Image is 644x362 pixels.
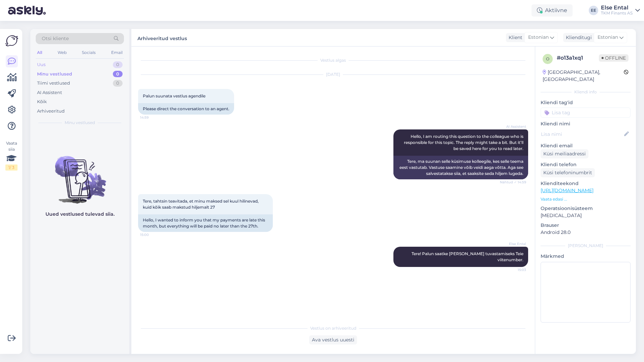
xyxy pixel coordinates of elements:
div: 0 [113,71,123,78]
div: All [36,48,43,57]
span: o [546,56,549,61]
p: Kliendi tag'id [541,99,631,106]
div: Klient [506,34,522,41]
p: Operatsioonisüsteem [541,205,631,212]
p: Klienditeekond [541,180,631,187]
span: 14:59 [140,115,165,120]
span: Vestlus on arhiveeritud [310,325,356,331]
span: Minu vestlused [65,120,95,126]
span: Tere! Palun saatke [PERSON_NAME] tuvastamiseks Teie viitenumber. [412,251,524,262]
p: Brauser [541,222,631,229]
div: Klienditugi [563,34,592,41]
div: Vestlus algas [138,57,528,63]
span: Else Ental [501,241,526,246]
img: Askly Logo [5,34,18,47]
p: Märkmed [541,253,631,260]
span: Hello, I am routing this question to the colleague who is responsible for this topic. The reply m... [404,134,524,151]
div: Vaata siia [5,140,18,171]
div: AI Assistent [37,89,62,96]
div: Kliendi info [541,89,631,95]
div: Tiimi vestlused [37,80,70,87]
p: Vaata edasi ... [541,196,631,202]
div: Hello, I wanted to inform you that my payments are late this month, but everything will be paid n... [138,214,273,232]
p: Kliendi nimi [541,120,631,127]
div: Tere, ma suunan selle küsimuse kolleegile, kes selle teema eest vastutab. Vastuse saamine võib ve... [393,156,528,179]
div: Socials [80,48,97,57]
div: Web [56,48,68,57]
div: [DATE] [138,71,528,78]
div: Please direct the conversation to an agent. [138,103,234,115]
span: Nähtud ✓ 14:59 [500,180,526,185]
div: Minu vestlused [37,71,72,78]
span: Estonian [598,34,618,41]
span: AI Assistent [501,124,526,129]
div: Email [110,48,124,57]
span: Tere, tahtsin teavitada, et minu maksed sel kuul hilinevad, kuid kõik saab makstud hiljemalt 27 [143,199,260,210]
div: Else Ental [601,5,633,10]
a: Else EntalTKM Finants AS [601,5,640,16]
div: 0 [113,61,123,68]
span: Otsi kliente [42,35,69,42]
div: Uus [37,61,45,68]
div: Arhiveeritud [37,108,65,115]
span: Offline [599,54,629,62]
p: Kliendi email [541,142,631,149]
div: Ava vestlus uuesti [309,335,357,344]
div: Aktiivne [532,4,573,17]
div: Küsi telefoninumbrit [541,168,595,177]
div: EE [589,6,598,15]
div: 1 / 3 [5,164,18,171]
p: Android 28.0 [541,229,631,236]
div: 0 [113,80,123,87]
div: [GEOGRAPHIC_DATA], [GEOGRAPHIC_DATA] [543,69,624,83]
span: Palun suunata vestlus agendile [143,93,205,98]
p: Kliendi telefon [541,161,631,168]
div: TKM Finants AS [601,10,633,16]
span: Estonian [528,34,549,41]
div: [PERSON_NAME] [541,243,631,249]
a: [URL][DOMAIN_NAME] [541,187,593,193]
input: Lisa nimi [541,130,623,138]
input: Lisa tag [541,108,631,118]
div: # o13a1xq1 [557,54,599,62]
span: 15:00 [140,232,165,237]
p: Uued vestlused tulevad siia. [45,211,115,218]
label: Arhiveeritud vestlus [137,33,187,42]
div: Kõik [37,98,47,105]
div: Küsi meiliaadressi [541,149,588,158]
p: [MEDICAL_DATA] [541,212,631,219]
span: 15:03 [501,267,526,272]
img: No chats [30,144,129,205]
